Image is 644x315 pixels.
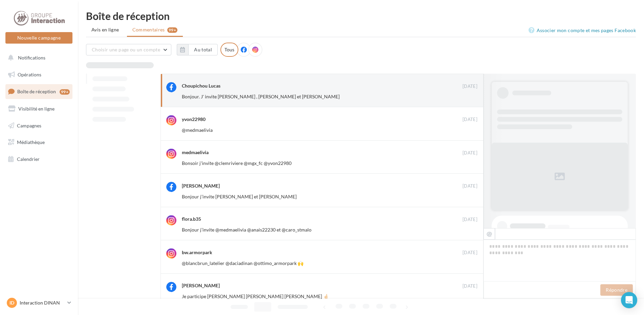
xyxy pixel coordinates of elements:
[17,89,56,94] span: Boîte de réception
[463,217,477,223] span: [DATE]
[4,51,71,65] button: Notifications
[177,44,218,55] button: Au total
[188,44,218,55] button: Au total
[182,160,292,166] span: Bonsoir j'invite @clemriviere @mgx_fc @yvon22980
[5,32,72,44] button: Nouvelle campagne
[463,250,477,256] span: [DATE]
[18,55,45,60] span: Notifications
[9,299,14,306] span: ID
[4,152,74,166] a: Calendrier
[463,117,477,123] span: [DATE]
[182,149,209,156] div: medmaelivia
[182,116,206,123] div: yvon22980
[463,83,477,90] span: [DATE]
[529,26,636,34] a: Associer mon compte et mes pages Facebook
[463,183,477,189] span: [DATE]
[86,44,171,55] button: Choisir une page ou un compte
[621,292,637,308] div: Open Intercom Messenger
[5,296,72,309] a: ID Interaction DINAN
[92,47,160,52] span: Choisir une page ou un compte
[4,68,74,82] a: Opérations
[91,26,119,33] span: Avis en ligne
[4,119,74,133] a: Campagnes
[463,283,477,289] span: [DATE]
[182,293,329,299] span: Je participe [PERSON_NAME] [PERSON_NAME] [PERSON_NAME] 🤞🏻
[20,299,65,306] p: Interaction DINAN
[18,106,55,112] span: Visibilité en ligne
[18,72,41,77] span: Opérations
[182,260,303,266] span: @blancbrun_latelier @daciadinan @ottimo_armorpark 🙌
[86,11,636,21] div: Boîte de réception
[182,249,212,256] div: bw.armorpark
[182,183,220,189] div: [PERSON_NAME]
[182,127,213,133] span: @medmaelivia
[463,150,477,156] span: [DATE]
[182,94,340,99] span: Bonjour. J' invite [PERSON_NAME] , [PERSON_NAME] et [PERSON_NAME]
[4,102,74,116] a: Visibilité en ligne
[4,135,74,149] a: Médiathèque
[220,43,238,57] div: Tous
[182,227,312,233] span: Bonjour j’invite @medmaelivia @anais22230 et @caro_stmalo
[4,84,74,99] a: Boîte de réception99+
[17,122,41,128] span: Campagnes
[17,139,45,145] span: Médiathèque
[182,82,220,89] div: Choupichou Lucas
[60,89,70,95] div: 99+
[182,282,220,289] div: [PERSON_NAME]
[17,156,40,162] span: Calendrier
[600,284,633,296] button: Répondre
[182,216,201,222] div: flora.b35
[182,194,297,199] span: Bonjour j’invite [PERSON_NAME] et [PERSON_NAME]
